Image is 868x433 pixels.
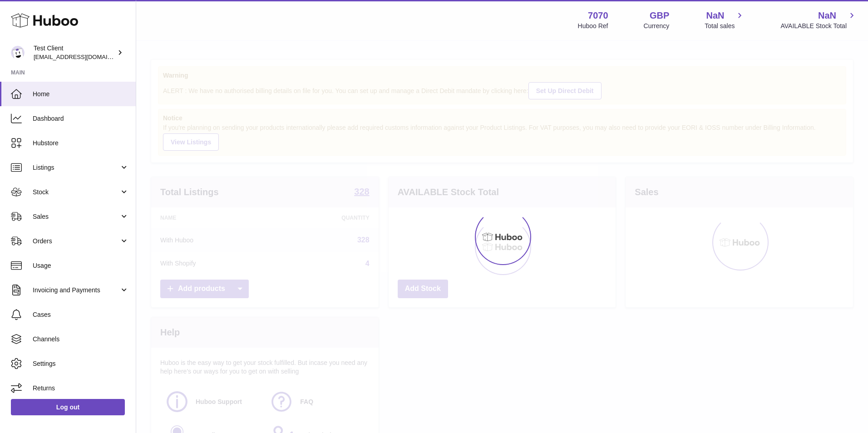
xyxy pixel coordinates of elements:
[705,22,745,30] span: Total sales
[650,10,669,22] strong: GBP
[34,53,133,60] span: [EMAIL_ADDRESS][DOMAIN_NAME]
[705,10,745,30] a: NaN Total sales
[818,10,847,22] span: NaN
[33,237,119,246] span: Orders
[33,163,119,172] span: Listings
[33,212,119,221] span: Sales
[33,139,129,148] span: Hubstore
[578,22,608,30] div: Huboo Ref
[644,22,670,30] div: Currency
[588,10,608,22] strong: 7070
[33,310,129,319] span: Cases
[33,114,129,123] span: Dashboard
[33,335,129,344] span: Channels
[780,22,857,30] span: AVAILABLE Stock Total
[11,399,125,415] a: Log out
[33,359,129,368] span: Settings
[33,188,119,197] span: Stock
[706,10,735,22] span: NaN
[33,90,129,98] span: Home
[11,46,25,59] img: internalAdmin-7070@internal.huboo.com
[33,384,129,393] span: Returns
[34,44,115,61] div: Test Client
[33,286,119,295] span: Invoicing and Payments
[33,261,129,270] span: Usage
[780,10,857,30] a: NaN AVAILABLE Stock Total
